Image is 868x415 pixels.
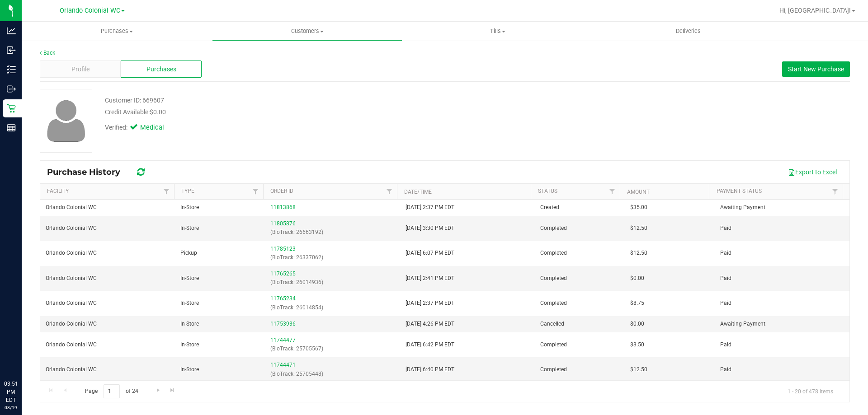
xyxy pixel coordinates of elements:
span: [DATE] 4:26 PM EDT [406,320,454,328]
span: Purchase History [47,167,129,177]
a: 11765265 [270,270,296,277]
a: Type [181,188,194,194]
span: Orlando Colonial WC [46,320,97,328]
a: Deliveries [593,22,783,41]
span: Orlando Colonial WC [46,340,97,349]
span: $8.75 [630,299,644,308]
span: $0.00 [630,320,644,328]
a: Filter [382,184,397,199]
p: (BioTrack: 26014854) [270,303,394,312]
a: Purchases [22,22,212,41]
div: Verified: [105,123,176,133]
span: Pickup [180,249,197,257]
inline-svg: Retail [7,104,16,113]
span: Paid [720,249,731,257]
a: Tills [402,22,593,41]
inline-svg: Inbound [7,46,16,55]
input: 1 [104,384,120,398]
span: Orlando Colonial WC [46,274,97,283]
span: Customers [212,27,402,35]
a: Filter [159,184,174,199]
span: Paid [720,224,731,233]
div: Customer ID: 669607 [105,96,164,105]
span: In-Store [180,203,199,212]
span: Paid [720,340,731,349]
span: Page of 24 [77,384,146,398]
span: [DATE] 2:37 PM EDT [406,203,454,212]
span: [DATE] 2:41 PM EDT [406,274,454,283]
span: Hi, [GEOGRAPHIC_DATA]! [779,7,851,14]
a: Amount [627,189,650,195]
span: [DATE] 3:30 PM EDT [406,224,454,233]
a: Back [40,50,55,56]
span: Purchases [22,27,212,35]
span: Completed [540,224,567,233]
a: Date/Time [404,189,432,195]
a: Order ID [270,188,293,194]
a: Status [538,188,557,194]
span: In-Store [180,224,199,233]
a: 11805876 [270,220,296,227]
span: $0.00 [630,274,644,283]
span: Orlando Colonial WC [46,365,97,374]
span: 1 - 20 of 478 items [780,384,840,398]
span: $35.00 [630,203,647,212]
span: Completed [540,365,567,374]
span: [DATE] 2:37 PM EDT [406,299,454,308]
span: Orlando Colonial WC [60,7,120,14]
span: Paid [720,274,731,283]
span: Purchases [146,65,176,74]
a: Go to the last page [166,384,179,396]
a: Filter [828,184,843,199]
span: Orlando Colonial WC [46,203,97,212]
span: $12.50 [630,365,647,374]
a: 11753936 [270,321,296,327]
span: [DATE] 6:42 PM EDT [406,340,454,349]
span: $12.50 [630,249,647,257]
p: (BioTrack: 26014936) [270,278,394,287]
p: (BioTrack: 26663192) [270,228,394,237]
span: $0.00 [150,108,166,116]
button: Export to Excel [782,164,843,180]
span: In-Store [180,274,199,283]
span: Created [540,203,559,212]
a: Payment Status [717,188,762,194]
span: $3.50 [630,340,644,349]
a: Facility [47,188,69,194]
div: Credit Available: [105,107,503,117]
p: 08/19 [4,404,18,411]
button: Start New Purchase [782,61,850,77]
span: Completed [540,340,567,349]
inline-svg: Reports [7,123,16,132]
a: Filter [248,184,263,199]
span: Completed [540,299,567,308]
iframe: Resource center [9,343,36,370]
span: [DATE] 6:40 PM EDT [406,365,454,374]
inline-svg: Analytics [7,26,16,35]
a: 11765234 [270,295,296,302]
p: (BioTrack: 25705567) [270,345,394,353]
span: In-Store [180,320,199,328]
span: Paid [720,365,731,374]
inline-svg: Inventory [7,65,16,74]
span: In-Store [180,340,199,349]
iframe: Resource center unread badge [27,341,38,352]
span: Cancelled [540,320,564,328]
span: Awaiting Payment [720,320,765,328]
a: 11813868 [270,204,296,210]
span: Orlando Colonial WC [46,224,97,233]
p: 03:51 PM EDT [4,380,18,404]
span: Start New Purchase [788,65,844,73]
span: In-Store [180,299,199,308]
a: Customers [212,22,402,41]
inline-svg: Outbound [7,84,16,93]
a: 11785123 [270,246,296,252]
span: Orlando Colonial WC [46,249,97,257]
span: Paid [720,299,731,308]
p: (BioTrack: 26337062) [270,253,394,262]
span: In-Store [180,365,199,374]
span: Profile [71,65,90,74]
span: Completed [540,274,567,283]
a: Go to the next page [151,384,165,396]
a: 11744471 [270,362,296,368]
